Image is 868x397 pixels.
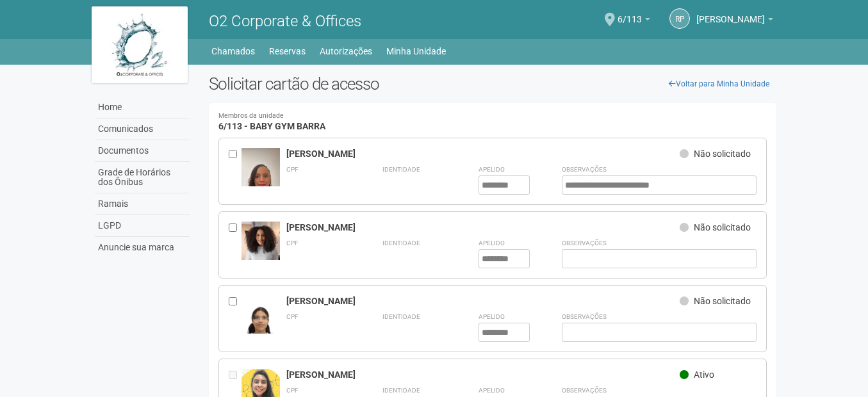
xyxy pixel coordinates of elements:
strong: Identidade [382,239,420,247]
strong: Apelido [479,239,505,247]
strong: Observações [562,166,607,173]
a: 6/113 [618,16,650,26]
span: Não solicitado [694,296,751,306]
a: Home [95,97,190,118]
strong: Apelido [479,166,505,173]
div: [PERSON_NAME] [286,148,680,159]
strong: Apelido [479,387,505,394]
div: [PERSON_NAME] [286,222,680,233]
a: Chamados [211,42,255,60]
strong: Observações [562,313,607,320]
strong: Apelido [479,313,505,320]
span: Não solicitado [694,149,751,159]
a: RP [669,8,690,29]
div: [PERSON_NAME] [286,369,680,380]
a: Ramais [95,193,190,215]
span: Ativo [694,369,714,380]
strong: CPF [286,166,299,173]
a: Comunicados [95,118,190,140]
small: Membros da unidade [218,113,767,120]
h2: Solicitar cartão de acesso [209,74,777,93]
a: Autorizações [320,42,372,60]
img: user.jpg [242,295,280,346]
a: Minha Unidade [386,42,446,60]
img: user.jpg [242,148,280,216]
strong: Observações [562,387,607,394]
a: Grade de Horários dos Ônibus [95,162,190,193]
img: user.jpg [242,222,280,264]
span: Não solicitado [694,222,751,232]
strong: Identidade [382,387,420,394]
strong: Identidade [382,313,420,320]
a: Documentos [95,140,190,162]
h4: 6/113 - BABY GYM BARRA [218,113,767,131]
span: O2 Corporate & Offices [209,12,361,30]
strong: CPF [286,387,299,394]
strong: Identidade [382,166,420,173]
a: Reservas [269,42,306,60]
strong: CPF [286,313,299,320]
img: logo.jpg [92,6,188,83]
a: [PERSON_NAME] [696,16,773,26]
span: 6/113 [618,2,642,24]
div: [PERSON_NAME] [286,295,680,307]
a: Anuncie sua marca [95,237,190,258]
strong: Observações [562,239,607,247]
strong: CPF [286,239,299,247]
a: LGPD [95,215,190,237]
span: Rossana Pugliese [696,2,765,24]
a: Voltar para Minha Unidade [662,74,776,93]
